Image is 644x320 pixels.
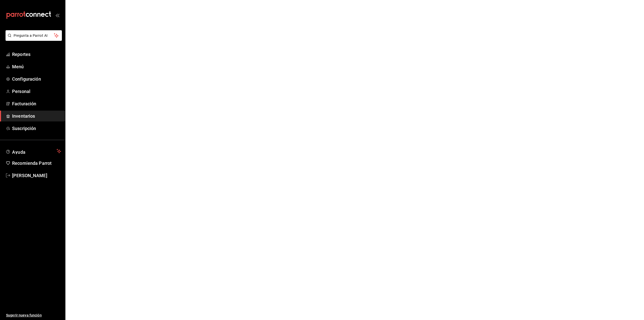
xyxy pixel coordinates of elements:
[12,63,61,70] span: Menú
[6,30,62,41] button: Pregunta a Parrot AI
[12,160,61,167] span: Recomienda Parrot
[14,33,54,38] span: Pregunta a Parrot AI
[12,172,61,179] span: [PERSON_NAME]
[12,113,61,119] span: Inventarios
[12,51,61,58] span: Reportes
[4,37,62,42] a: Pregunta a Parrot AI
[6,313,61,318] span: Sugerir nueva función
[12,125,61,132] span: Suscripción
[55,13,59,17] button: open_drawer_menu
[12,88,61,95] span: Personal
[12,76,61,82] span: Configuración
[12,100,61,107] span: Facturación
[12,148,55,154] span: Ayuda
